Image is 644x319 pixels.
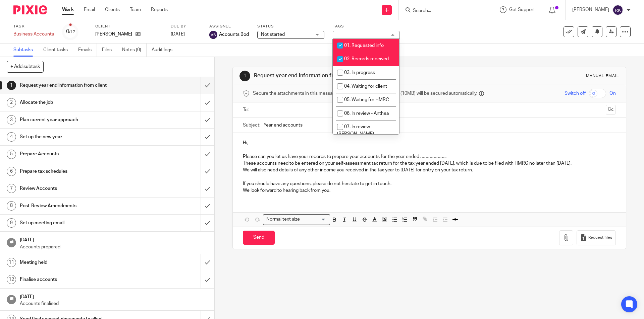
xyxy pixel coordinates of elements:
a: Clients [105,6,120,13]
p: Hi, [243,140,615,146]
div: 7 [7,184,16,193]
span: 01. Requested info [344,43,384,48]
span: 02. Records received [344,57,389,61]
p: Accounts prepared [20,244,208,250]
h1: Post-Review Amendments [20,201,136,211]
span: Not started [261,32,285,37]
div: Manual email [586,73,619,79]
p: If you should have any questions, please do not hesitate to get in touch. [243,180,615,187]
a: Audit logs [152,44,177,57]
span: 07. In review - [PERSON_NAME] [337,125,374,136]
div: 4 [7,132,16,142]
label: Task [13,24,54,29]
div: 0 [66,28,75,35]
a: Emails [78,44,97,57]
span: Switch off [565,90,586,97]
label: Due by [171,24,201,29]
p: We will also need details of any other income you received in the tax year to [DATE] for entry on... [243,167,615,173]
h1: [DATE] [20,235,208,243]
input: Send [243,231,275,245]
label: Client [95,24,162,29]
img: svg%3E [612,5,623,15]
h1: Review Accounts [20,183,136,193]
div: Search for option [263,214,330,225]
button: Cc [606,105,616,115]
a: Email [84,6,95,13]
a: Files [102,44,117,57]
p: Please can you let us have your records to prepare your accounts for the year ended ……………….. [243,153,615,160]
div: 9 [7,218,16,228]
small: /17 [69,30,75,34]
label: Subject: [243,122,260,129]
span: 04. Waiting for client [344,84,387,89]
div: 1 [239,71,250,81]
span: On [609,90,616,97]
label: Tags [333,24,400,29]
h1: [DATE] [20,292,208,300]
p: We look forward to hearing back from you. [243,187,615,194]
img: svg%3E [209,31,217,39]
a: Client tasks [43,44,73,57]
div: 1 [7,81,16,90]
h1: Prepare Accounts [20,149,136,159]
h1: Set up the new year [20,132,136,142]
p: These accounts need to be entered on your self-assessment tax return for the tax year ended [DATE... [243,160,615,167]
span: Request files [588,235,612,240]
p: Accounts finalised [20,300,208,307]
span: 03. In progress [344,70,375,75]
a: Reports [151,6,168,13]
h1: Allocate the job [20,97,136,107]
h1: Finalise accounts [20,274,136,285]
input: Search [412,8,473,14]
span: Secure the attachments in this message. Files exceeding the size limit (10MB) will be secured aut... [253,90,477,97]
label: Status [257,24,324,29]
div: 12 [7,275,16,284]
button: Request files [577,230,615,245]
a: Work [62,6,74,13]
button: + Add subtask [7,61,44,72]
img: Pixie [13,5,47,14]
label: Assignee [209,24,249,29]
div: 11 [7,258,16,267]
label: To: [243,106,250,113]
h1: Prepare tax schedules [20,166,136,176]
div: Business Accounts [13,31,54,37]
div: 5 [7,150,16,159]
div: 3 [7,115,16,125]
a: Notes (0) [122,44,147,57]
a: Subtasks [13,44,38,57]
h1: Meeting held [20,257,136,267]
h1: Request year end information from client [20,80,136,90]
h1: Plan current year approach [20,115,136,125]
a: Team [130,6,141,13]
span: Normal text size [265,216,301,223]
div: 2 [7,98,16,107]
p: [PERSON_NAME] [572,6,609,13]
span: [DATE] [171,32,185,36]
span: 05. Waiting for HMRC [344,97,389,102]
div: 6 [7,167,16,176]
p: [PERSON_NAME] [95,31,132,37]
h1: Set up meeting email [20,218,136,228]
h1: Request year end information from client [254,72,444,79]
span: Accounts Bod [219,31,249,38]
span: 06. In review - Anthea [344,111,389,116]
span: Get Support [509,7,535,12]
div: 8 [7,201,16,211]
input: Search for option [302,216,326,223]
